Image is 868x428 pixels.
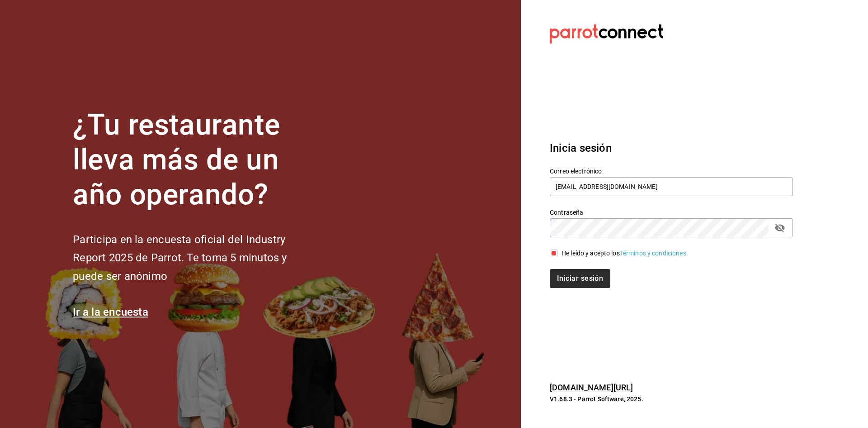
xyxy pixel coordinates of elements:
h1: ¿Tu restaurante lleva más de un año operando? [73,108,317,212]
h3: Inicia sesión [550,140,793,156]
a: Ir a la encuesta [73,306,148,318]
p: V1.68.3 - Parrot Software, 2025. [550,394,793,404]
label: Contraseña [550,209,793,216]
input: Ingresa tu correo electrónico [550,177,793,196]
button: passwordField [772,220,788,236]
button: Iniciar sesión [550,269,610,288]
a: [DOMAIN_NAME][URL] [550,383,633,392]
h2: Participa en la encuesta oficial del Industry Report 2025 de Parrot. Te toma 5 minutos y puede se... [73,231,317,286]
label: Correo electrónico [550,168,793,174]
div: He leído y acepto los [561,249,688,258]
a: Términos y condiciones. [620,250,688,257]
